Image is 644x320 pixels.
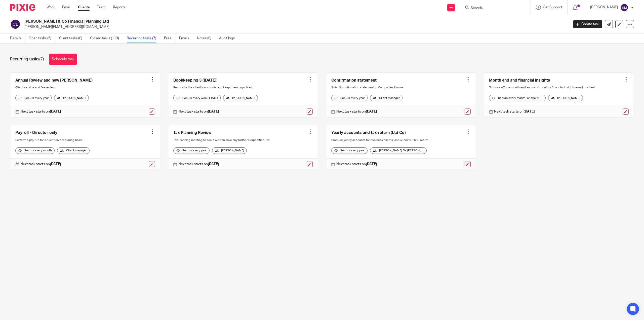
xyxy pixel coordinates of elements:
[39,57,44,61] span: (7)
[208,110,219,113] strong: [DATE]
[336,162,377,167] p: Next task starts on
[173,147,210,154] div: Recurs every year
[20,109,61,114] p: Next task starts on
[331,147,368,154] div: Recurs every year
[90,33,123,43] a: Closed tasks (113)
[10,19,21,29] img: svg%3E
[620,4,628,12] img: svg%3E
[197,33,215,43] a: Notes (0)
[178,109,219,114] p: Next task starts on
[54,95,89,101] div: [PERSON_NAME]
[47,5,55,10] a: Work
[489,95,546,101] div: Recurs every month, on the first [DATE]
[164,33,175,43] a: Files
[524,110,535,113] strong: [DATE]
[97,5,105,10] a: Team
[62,5,70,10] a: Email
[590,5,618,10] p: [PERSON_NAME]
[15,147,55,154] div: Recurs every month
[331,95,368,101] div: Recurs every year
[219,33,238,43] a: Audit logs
[24,24,566,29] p: [PERSON_NAME][EMAIL_ADDRESS][DOMAIN_NAME]
[20,162,61,167] p: Next task starts on
[24,19,457,24] h2: [PERSON_NAME] & Co Financial Planning Ltd
[10,4,35,11] img: Pixie
[49,54,77,65] a: Schedule task
[366,110,377,113] strong: [DATE]
[208,162,219,166] strong: [DATE]
[29,33,55,43] a: Open tasks (5)
[548,95,583,101] div: [PERSON_NAME]
[370,95,403,101] div: Client manager
[370,147,427,154] div: [PERSON_NAME] De [PERSON_NAME]
[113,5,126,10] a: Reports
[127,33,160,43] a: Recurring tasks (7)
[543,6,562,9] span: Get Support
[366,162,377,166] strong: [DATE]
[178,162,219,167] p: Next task starts on
[59,33,86,43] a: Client tasks (0)
[57,147,90,154] div: Client manager
[173,95,221,101] div: Recurs every week [DATE]
[50,110,61,113] strong: [DATE]
[78,5,90,10] a: Clients
[15,95,52,101] div: Recurs every year
[179,33,193,43] a: Emails
[336,109,377,114] p: Next task starts on
[223,95,258,101] div: [PERSON_NAME]
[50,162,61,166] strong: [DATE]
[10,33,25,43] a: Details
[470,6,515,11] input: Search
[494,109,535,114] p: Next task starts on
[10,57,44,62] h1: Recurring tasks
[573,20,602,28] a: Create task
[212,147,247,154] div: [PERSON_NAME]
